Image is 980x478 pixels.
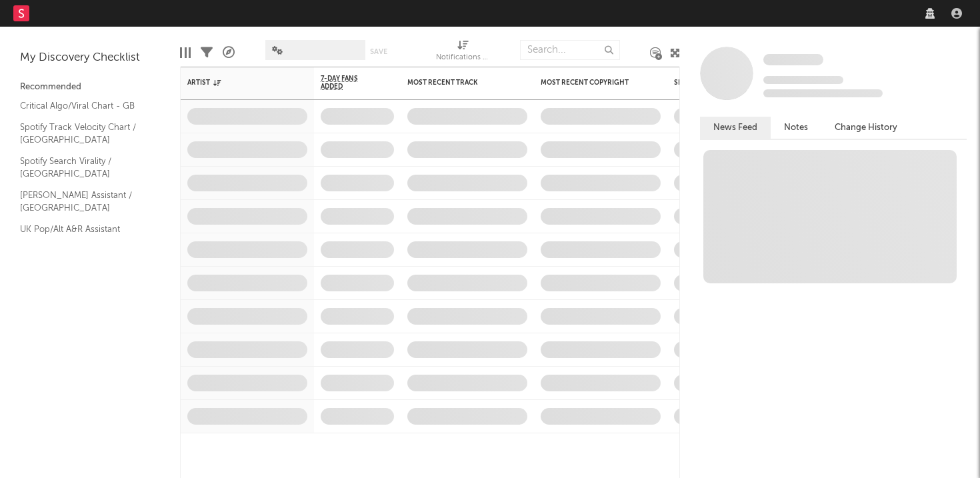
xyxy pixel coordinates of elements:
a: Some Artist [763,53,823,67]
div: My Discovery Checklist [20,50,160,66]
div: Notifications (Artist) [436,50,489,66]
div: Artist [187,79,287,87]
button: Notes [771,117,821,139]
div: A&R Pipeline [223,33,235,72]
div: Spotify Monthly Listeners [674,79,774,87]
span: Tracking Since: [DATE] [763,76,843,84]
div: Edit Columns [180,33,191,72]
input: Search... [520,40,620,60]
button: Save [370,48,387,55]
span: 7-Day Fans Added [321,75,374,91]
div: Filters [201,33,213,72]
span: 0 fans last week [763,89,883,97]
button: News Feed [700,117,771,139]
span: Some Artist [763,54,823,65]
div: Most Recent Track [407,79,507,87]
button: Change History [821,117,911,139]
div: Recommended [20,79,160,95]
a: Spotify Search Virality / [GEOGRAPHIC_DATA] [20,154,147,181]
div: Most Recent Copyright [541,79,641,87]
a: Critical Algo/Viral Chart - GB [20,99,147,113]
div: Notifications (Artist) [436,33,489,72]
a: [PERSON_NAME] Assistant / [GEOGRAPHIC_DATA] [20,188,147,215]
a: Spotify Track Velocity Chart / [GEOGRAPHIC_DATA] [20,120,147,147]
a: UK Pop/Alt A&R Assistant [20,222,147,237]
